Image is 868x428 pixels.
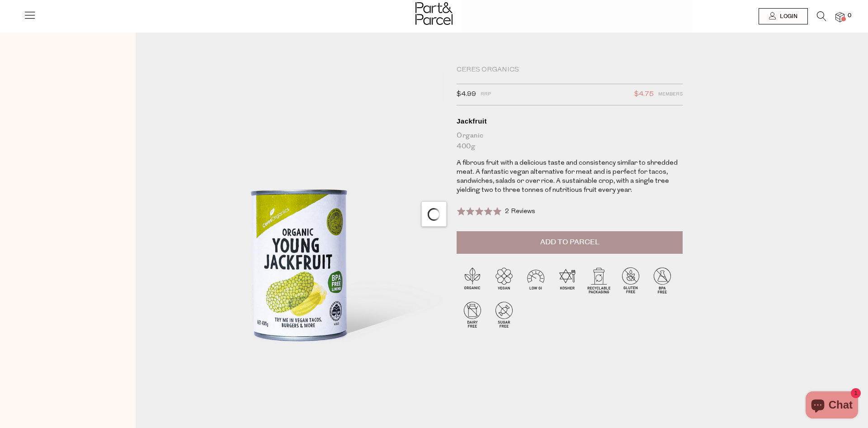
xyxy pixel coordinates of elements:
[457,130,683,152] div: Organic 400g
[759,8,808,24] a: Login
[457,231,683,254] button: Add to Parcel
[457,264,488,296] img: P_P-ICONS-Live_Bec_V11_Organic.svg
[163,69,443,400] img: Jackfruit
[583,264,615,296] img: P_P-ICONS-Live_Bec_V11_Recyclable_Packaging.svg
[488,299,520,330] img: P_P-ICONS-Live_Bec_V11_Sugar_Free.svg
[634,89,654,100] span: $4.75
[778,13,797,20] span: Login
[552,264,583,296] img: P_P-ICONS-Live_Bec_V11_Kosher.svg
[457,89,476,100] span: $4.99
[488,264,520,296] img: P_P-ICONS-Live_Bec_V11_Vegan.svg
[505,208,535,215] span: 2 Reviews
[803,391,861,421] inbox-online-store-chat: Shopify online store chat
[457,66,683,75] div: Ceres Organics
[835,12,844,22] a: 0
[415,2,453,25] img: Part&Parcel
[520,264,552,296] img: P_P-ICONS-Live_Bec_V11_Low_Gi.svg
[615,264,646,296] img: P_P-ICONS-Live_Bec_V11_Gluten_Free.svg
[457,299,488,330] img: P_P-ICONS-Live_Bec_V11_Dairy_Free.svg
[540,237,599,247] span: Add to Parcel
[481,89,491,100] span: RRP
[457,159,683,195] p: A fibrous fruit with a delicious taste and consistency similar to shredded meat. A fantastic vega...
[658,89,683,100] span: Members
[845,12,854,20] span: 0
[457,117,683,126] div: Jackfruit
[646,264,678,296] img: P_P-ICONS-Live_Bec_V11_BPA_Free.svg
